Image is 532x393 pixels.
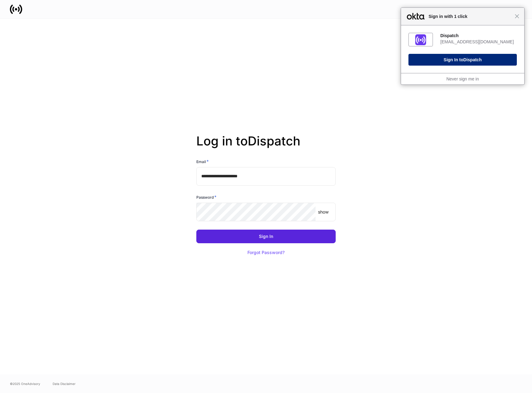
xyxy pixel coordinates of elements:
[440,39,517,45] div: [EMAIL_ADDRESS][DOMAIN_NAME]
[196,230,336,243] button: Sign In
[318,209,329,215] p: show
[408,54,517,66] button: Sign In toDispatch
[440,33,517,38] div: Dispatch
[247,250,285,255] div: Forgot Password?
[463,57,482,62] span: Dispatch
[196,134,336,158] h2: Log in to Dispatch
[240,246,292,259] button: Forgot Password?
[425,13,515,20] span: Sign in with 1 click
[196,194,216,200] h6: Password
[53,381,76,386] a: Data Disclaimer
[10,381,40,386] span: © 2025 OneAdvisory
[196,158,209,165] h6: Email
[515,14,519,19] span: Close
[415,34,426,45] img: fs01jxrofoggULhDH358
[446,76,479,81] a: Never sign me in
[259,234,273,239] div: Sign In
